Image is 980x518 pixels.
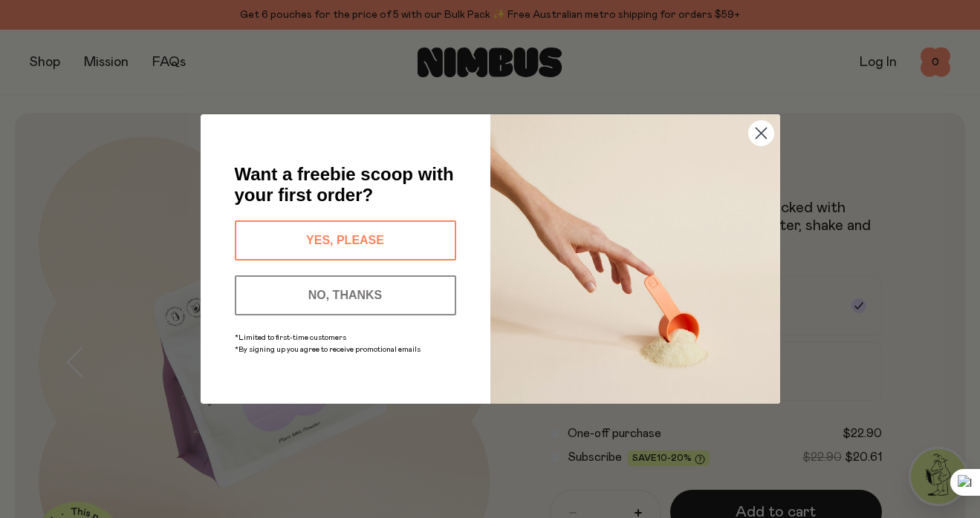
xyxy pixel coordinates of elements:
[235,275,456,315] button: NO, THANKS
[490,114,780,404] img: c0d45117-8e62-4a02-9742-374a5db49d45.jpeg
[748,120,774,146] button: Close dialog
[235,346,421,353] span: *By signing up you agree to receive promotional emails
[235,220,456,260] button: YES, PLEASE
[235,164,454,205] span: Want a freebie scoop with your first order?
[235,334,346,341] span: *Limited to first-time customers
